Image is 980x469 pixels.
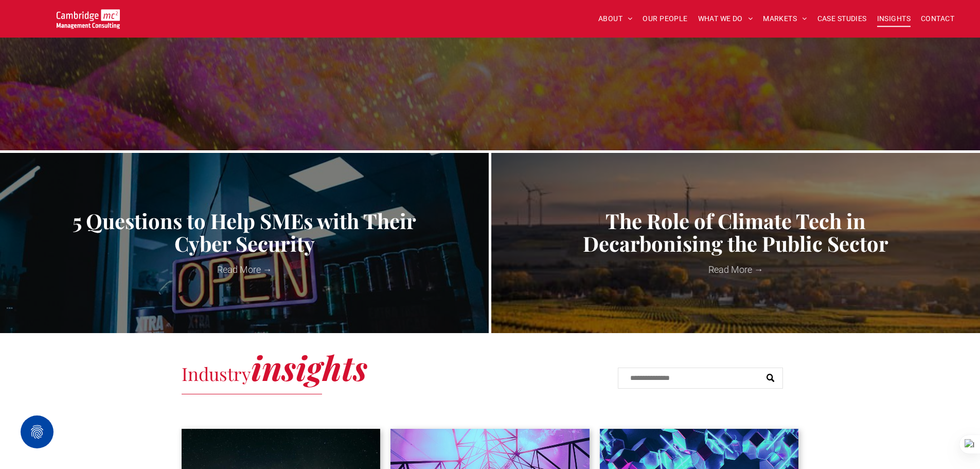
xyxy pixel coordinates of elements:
[57,11,120,22] a: Your Business Transformed | Cambridge Management Consulting
[8,263,481,276] a: Read More →
[251,345,367,389] span: insights
[182,361,251,386] span: Industry
[618,368,783,389] input: Search
[57,9,120,29] img: Go to Homepage
[693,11,758,27] a: WHAT WE DO
[8,210,481,255] a: 5 Questions to Help SMEs with Their Cyber Security
[499,263,972,276] a: Read More →
[872,11,916,27] a: INSIGHTS
[758,11,812,27] a: MARKETS
[499,210,972,255] a: The Role of Climate Tech in Decarbonising the Public Sector
[812,11,872,27] a: CASE STUDIES
[593,11,638,27] a: ABOUT
[637,11,692,27] a: OUR PEOPLE
[916,11,959,27] a: CONTACT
